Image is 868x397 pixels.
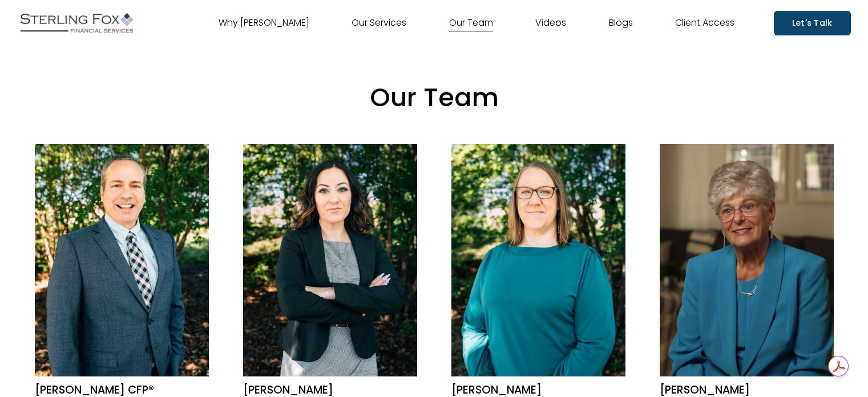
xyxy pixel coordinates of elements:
a: Our Team [449,14,493,32]
a: Our Services [352,14,406,32]
a: Why [PERSON_NAME] [219,14,309,32]
a: Videos [535,14,566,32]
a: Client Access [675,14,734,32]
a: Let's Talk [774,11,851,35]
p: Our Team [35,75,834,121]
a: Blogs [609,14,633,32]
img: Sterling Fox Financial Services [17,9,136,37]
img: Robert W. Volpe CFP® [35,144,209,377]
img: Kerri Pait [451,144,625,377]
img: Lisa M. Coello [243,144,417,377]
